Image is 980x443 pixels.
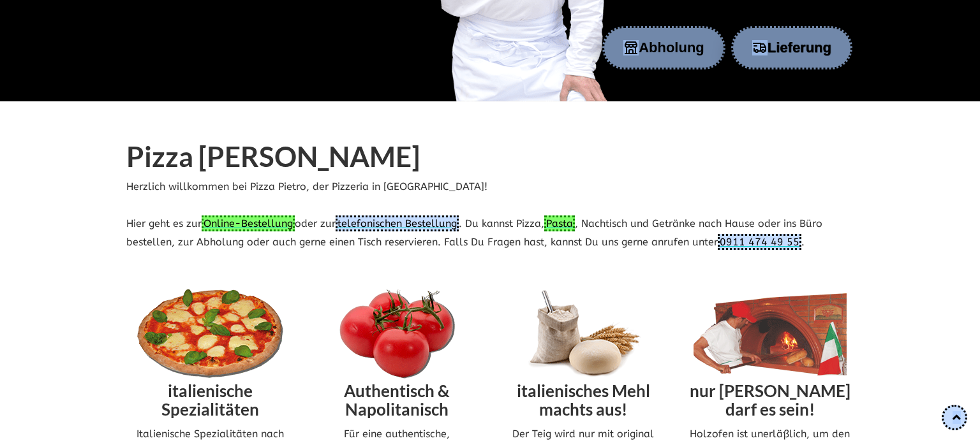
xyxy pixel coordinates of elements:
img: Mehl [507,289,660,379]
button: Lieferung [731,26,852,69]
a: Online-Bestellung [202,215,295,231]
button: Abholung [602,26,725,69]
a: Pasta [544,215,575,231]
h2: italienische Spezialitäten [126,379,294,425]
a: telefonischen Bestellung [336,215,459,231]
img: Pizza [133,289,286,379]
h2: nur [PERSON_NAME] darf es sein! [687,379,854,425]
h2: italienisches Mehl machts aus! [500,379,667,425]
img: Pietro Holzofen [694,289,847,379]
div: Herzlich willkommen bei Pizza Pietro, der Pizzeria in [GEOGRAPHIC_DATA]! Hier geht es zur oder zu... [117,141,863,252]
img: Tomaten [320,289,473,379]
h2: Authentisch & Napolitanisch [313,379,481,425]
a: 0911 474 49 55 [718,234,801,250]
h1: Pizza [PERSON_NAME] [126,141,854,178]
